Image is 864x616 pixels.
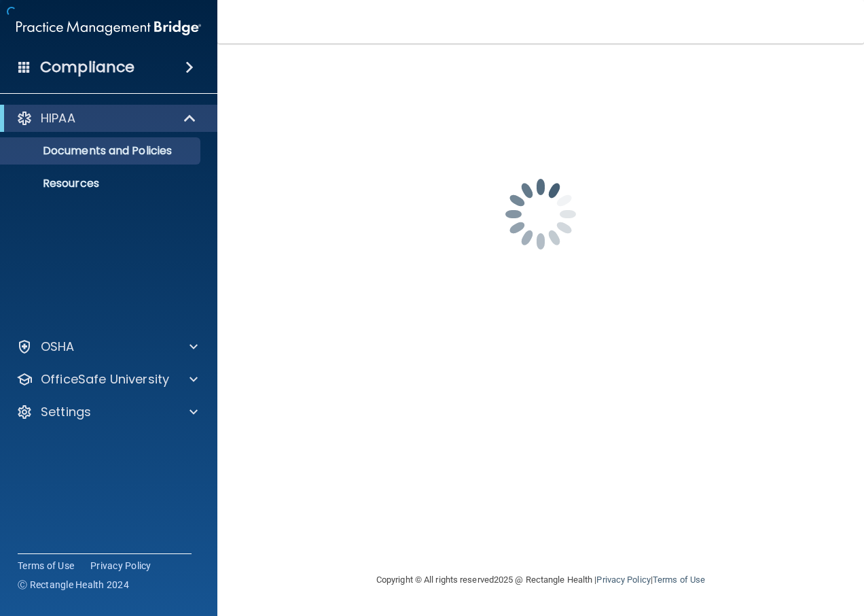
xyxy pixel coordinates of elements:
[18,559,74,572] a: Terms of Use
[18,578,129,592] span: Ⓒ Rectangle Health 2024
[9,177,194,190] p: Resources
[629,519,848,574] iframe: Drift Widget Chat Controller
[596,575,650,585] a: Privacy Policy
[9,144,194,158] p: Documents and Policies
[293,558,789,602] div: Copyright © All rights reserved 2025 @ Rectangle Health | |
[16,339,198,355] a: OSHA
[16,404,198,420] a: Settings
[41,371,169,388] p: OfficeSafe University
[41,339,75,355] p: OSHA
[16,371,198,388] a: OfficeSafe University
[16,14,201,41] img: PMB logo
[653,575,705,585] a: Terms of Use
[90,559,151,572] a: Privacy Policy
[41,404,91,420] p: Settings
[40,58,134,77] h4: Compliance
[16,110,197,126] a: HIPAA
[473,146,609,282] img: spinner.e123f6fc.gif
[41,110,75,126] p: HIPAA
